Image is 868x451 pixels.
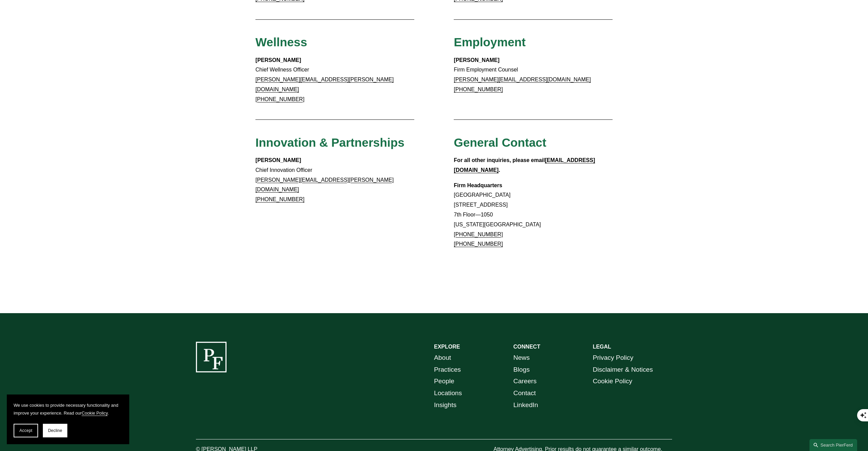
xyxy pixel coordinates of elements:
a: Search this site [809,439,857,451]
a: Locations [434,387,462,399]
button: Accept [14,424,38,437]
p: Chief Innovation Officer [255,156,414,205]
a: [EMAIL_ADDRESS][DOMAIN_NAME] [454,157,595,173]
a: Privacy Policy [593,352,633,364]
a: News [513,352,530,364]
strong: LEGAL [593,344,611,350]
strong: [PERSON_NAME] [255,157,301,163]
span: Innovation & Partnerships [255,136,404,149]
strong: For all other inquiries, please email [454,157,545,163]
span: Decline [48,428,62,433]
a: [PHONE_NUMBER] [454,231,503,237]
strong: CONNECT [513,344,540,350]
a: [PERSON_NAME][EMAIL_ADDRESS][DOMAIN_NAME] [454,77,591,82]
strong: Firm Headquarters [454,182,502,188]
a: Contact [513,387,536,399]
a: About [434,352,451,364]
span: Wellness [255,35,307,49]
a: [PHONE_NUMBER] [255,196,304,202]
span: Employment [454,35,525,49]
a: [PHONE_NUMBER] [454,86,503,92]
a: [PHONE_NUMBER] [454,241,503,247]
strong: . [499,167,500,173]
a: Blogs [513,364,530,376]
a: [PERSON_NAME][EMAIL_ADDRESS][PERSON_NAME][DOMAIN_NAME] [255,177,394,193]
a: [PHONE_NUMBER] [255,96,304,102]
a: Cookie Policy [593,375,632,387]
span: General Contact [454,136,546,149]
p: [GEOGRAPHIC_DATA] [STREET_ADDRESS] 7th Floor—1050 [US_STATE][GEOGRAPHIC_DATA] [454,181,613,249]
p: We use cookies to provide necessary functionality and improve your experience. Read our . [14,401,122,417]
a: [PERSON_NAME][EMAIL_ADDRESS][PERSON_NAME][DOMAIN_NAME] [255,77,394,92]
a: Insights [434,399,456,411]
a: Careers [513,375,536,387]
a: Disclaimer & Notices [593,364,653,376]
span: Accept [19,428,32,433]
strong: EXPLORE [434,344,460,350]
a: Practices [434,364,461,376]
section: Cookie banner [7,394,129,444]
a: People [434,375,454,387]
strong: [PERSON_NAME] [255,57,301,63]
button: Decline [43,424,67,437]
a: Cookie Policy [82,410,108,416]
p: Chief Wellness Officer [255,55,414,104]
p: Firm Employment Counsel [454,55,613,95]
a: LinkedIn [513,399,538,411]
strong: [PERSON_NAME] [454,57,499,63]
